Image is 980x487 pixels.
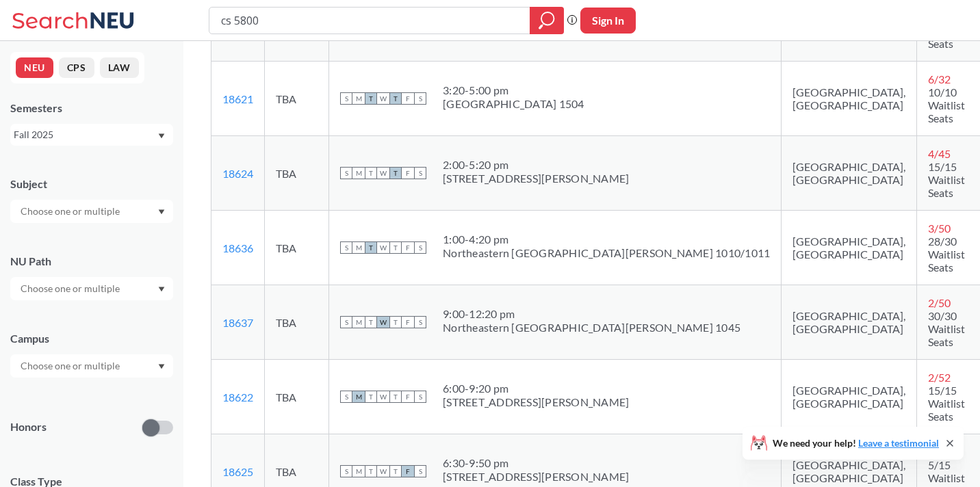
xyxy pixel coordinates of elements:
[10,331,173,346] div: Campus
[365,465,377,477] span: T
[389,92,402,105] span: T
[389,391,402,403] span: T
[14,358,129,374] input: Choose one or multiple
[928,73,951,85] span: 6 / 32
[928,235,965,274] span: 28/30 Waitlist Seats
[100,57,139,78] button: LAW
[365,92,377,105] span: T
[443,97,584,111] div: [GEOGRAPHIC_DATA] 1504
[352,316,365,328] span: M
[340,167,352,179] span: S
[928,384,965,423] span: 15/15 Waitlist Seats
[377,241,389,254] span: W
[928,147,951,160] span: 4 / 45
[782,62,917,136] td: [GEOGRAPHIC_DATA], [GEOGRAPHIC_DATA]
[389,316,402,328] span: T
[352,465,365,477] span: M
[443,470,629,484] div: [STREET_ADDRESS][PERSON_NAME]
[402,167,414,179] span: F
[222,316,253,329] a: 18637
[443,246,770,260] div: Northeastern [GEOGRAPHIC_DATA][PERSON_NAME] 1010/1011
[443,83,584,97] div: 3:20 - 5:00 pm
[414,391,426,403] span: S
[158,209,165,215] svg: Dropdown arrow
[443,456,629,470] div: 6:30 - 9:50 pm
[773,438,939,448] span: We need your help!
[10,200,173,223] div: Dropdown arrow
[10,254,173,269] div: NU Path
[222,241,253,254] a: 18636
[340,391,352,403] span: S
[782,211,917,285] td: [GEOGRAPHIC_DATA], [GEOGRAPHIC_DATA]
[928,222,951,235] span: 3 / 50
[10,354,173,378] div: Dropdown arrow
[402,391,414,403] span: F
[402,92,414,105] span: F
[14,280,129,297] input: Choose one or multiple
[10,419,47,435] p: Honors
[782,360,917,434] td: [GEOGRAPHIC_DATA], [GEOGRAPHIC_DATA]
[14,127,157,142] div: Fall 2025
[10,124,173,146] div: Fall 2025Dropdown arrow
[340,316,352,328] span: S
[443,233,770,246] div: 1:00 - 4:20 pm
[402,465,414,477] span: F
[158,364,165,369] svg: Dropdown arrow
[265,62,329,136] td: TBA
[352,167,365,179] span: M
[352,92,365,105] span: M
[928,85,965,124] span: 10/10 Waitlist Seats
[443,382,629,395] div: 6:00 - 9:20 pm
[352,391,365,403] span: M
[389,465,402,477] span: T
[265,136,329,211] td: TBA
[414,465,426,477] span: S
[365,241,377,254] span: T
[530,7,564,34] div: magnifying glass
[414,241,426,254] span: S
[389,241,402,254] span: T
[402,316,414,328] span: F
[414,316,426,328] span: S
[222,465,253,478] a: 18625
[928,371,951,384] span: 2 / 52
[340,92,352,105] span: S
[265,285,329,360] td: TBA
[414,167,426,179] span: S
[265,211,329,285] td: TBA
[443,321,740,334] div: Northeastern [GEOGRAPHIC_DATA][PERSON_NAME] 1045
[377,167,389,179] span: W
[539,11,555,30] svg: magnifying glass
[377,465,389,477] span: W
[222,92,253,105] a: 18621
[220,9,520,32] input: Class, professor, course number, "phrase"
[389,167,402,179] span: T
[16,57,53,78] button: NEU
[928,296,951,309] span: 2 / 50
[10,277,173,300] div: Dropdown arrow
[10,176,173,192] div: Subject
[365,167,377,179] span: T
[443,158,629,172] div: 2:00 - 5:20 pm
[158,287,165,292] svg: Dropdown arrow
[377,316,389,328] span: W
[402,241,414,254] span: F
[222,391,253,404] a: 18622
[340,465,352,477] span: S
[59,57,94,78] button: CPS
[377,92,389,105] span: W
[443,395,629,409] div: [STREET_ADDRESS][PERSON_NAME]
[340,241,352,254] span: S
[443,307,740,321] div: 9:00 - 12:20 pm
[158,133,165,139] svg: Dropdown arrow
[782,136,917,211] td: [GEOGRAPHIC_DATA], [GEOGRAPHIC_DATA]
[365,391,377,403] span: T
[377,391,389,403] span: W
[10,101,173,116] div: Semesters
[265,360,329,434] td: TBA
[14,203,129,220] input: Choose one or multiple
[443,172,629,185] div: [STREET_ADDRESS][PERSON_NAME]
[782,285,917,360] td: [GEOGRAPHIC_DATA], [GEOGRAPHIC_DATA]
[928,160,965,199] span: 15/15 Waitlist Seats
[414,92,426,105] span: S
